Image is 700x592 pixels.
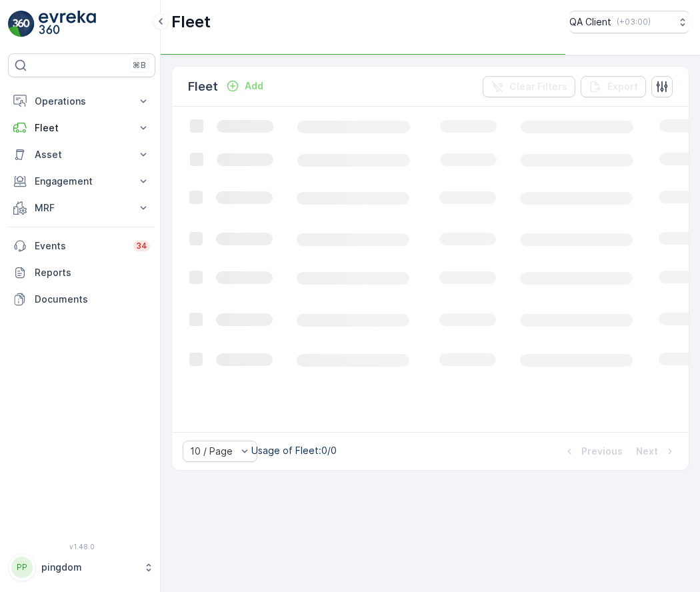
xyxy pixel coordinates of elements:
[136,241,147,251] p: 34
[35,148,129,161] p: Asset
[35,201,129,215] p: MRF
[35,121,129,135] p: Fleet
[8,88,155,115] button: Operations
[581,76,646,97] button: Export
[171,11,211,33] p: Fleet
[35,293,150,306] p: Documents
[8,286,155,313] a: Documents
[35,175,129,188] p: Engagement
[8,233,155,259] a: Events34
[251,444,337,457] p: Usage of Fleet : 0/0
[569,15,611,29] p: QA Client
[483,76,575,97] button: Clear Filters
[635,443,678,459] button: Next
[8,195,155,221] button: MRF
[509,80,567,93] p: Clear Filters
[11,557,33,578] div: PP
[636,445,658,458] p: Next
[8,168,155,195] button: Engagement
[581,445,623,458] p: Previous
[561,443,624,459] button: Previous
[607,80,638,93] p: Export
[569,11,689,33] button: QA Client(+03:00)
[221,78,269,94] button: Add
[617,17,651,27] p: ( +03:00 )
[8,11,35,37] img: logo
[8,543,155,551] span: v 1.48.0
[8,141,155,168] button: Asset
[35,266,150,279] p: Reports
[245,79,263,93] p: Add
[41,561,137,574] p: pingdom
[188,77,218,96] p: Fleet
[133,60,146,71] p: ⌘B
[8,259,155,286] a: Reports
[35,95,129,108] p: Operations
[8,553,155,581] button: PPpingdom
[39,11,96,37] img: logo_light-DOdMpM7g.png
[8,115,155,141] button: Fleet
[35,239,125,253] p: Events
